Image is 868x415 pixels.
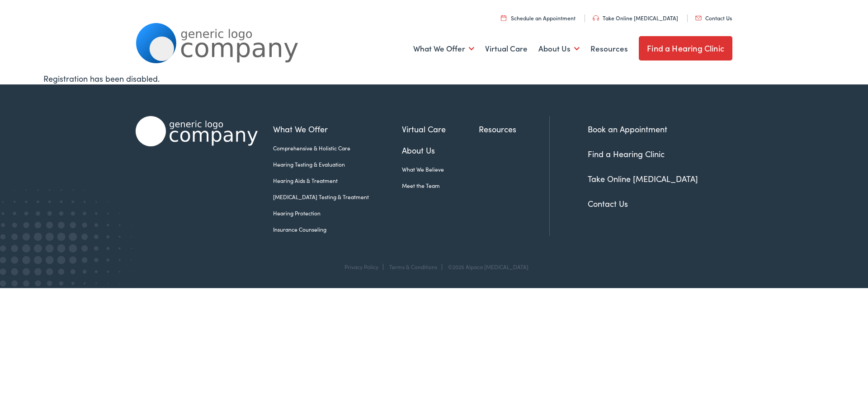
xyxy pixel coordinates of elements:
[136,116,258,146] img: Alpaca Audiology
[443,264,528,270] div: ©2025 Alpaca [MEDICAL_DATA]
[538,32,580,65] a: About Us
[485,32,528,65] a: Virtual Care
[389,263,437,270] a: Terms & Conditions
[43,72,825,84] div: Registration has been disabled.
[402,123,479,135] a: Virtual Care
[588,173,698,184] a: Take Online [MEDICAL_DATA]
[501,14,576,22] a: Schedule an Appointment
[273,160,402,168] a: Hearing Testing & Evaluation
[501,15,506,21] img: utility icon
[590,32,628,65] a: Resources
[593,14,678,22] a: Take Online [MEDICAL_DATA]
[273,123,402,135] a: What We Offer
[273,209,402,217] a: Hearing Protection
[639,36,732,61] a: Find a Hearing Clinic
[273,177,402,185] a: Hearing Aids & Treatment
[588,198,628,209] a: Contact Us
[695,16,702,20] img: utility icon
[588,123,667,135] a: Book an Appointment
[273,225,402,233] a: Insurance Counseling
[593,15,599,21] img: utility icon
[588,148,665,159] a: Find a Hearing Clinic
[402,165,479,173] a: What We Believe
[402,182,479,190] a: Meet the Team
[273,144,402,152] a: Comprehensive & Holistic Care
[413,32,474,65] a: What We Offer
[695,14,732,22] a: Contact Us
[273,193,402,201] a: [MEDICAL_DATA] Testing & Treatment
[402,144,479,156] a: About Us
[479,123,549,135] a: Resources
[344,263,378,270] a: Privacy Policy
